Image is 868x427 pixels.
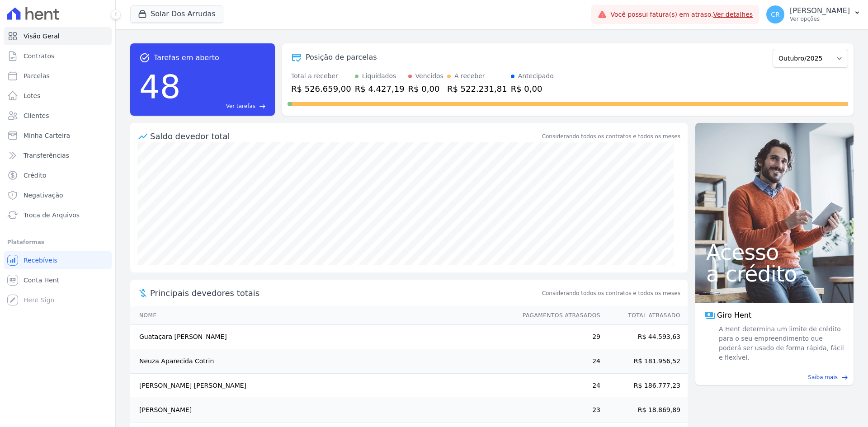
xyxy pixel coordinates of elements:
a: Recebíveis [4,251,112,269]
td: 24 [514,349,601,374]
div: Total a receber [291,71,351,81]
span: Considerando todos os contratos e todos os meses [542,289,680,297]
td: R$ 186.777,23 [601,374,688,398]
td: [PERSON_NAME] [PERSON_NAME] [130,374,514,398]
a: Conta Hent [4,271,112,289]
a: Contratos [4,47,112,65]
div: Plataformas [7,237,108,248]
th: Total Atrasado [601,306,688,325]
td: 29 [514,325,601,349]
div: Posição de parcelas [306,52,377,63]
a: Negativação [4,186,112,204]
span: Ver tarefas [226,102,255,110]
div: Antecipado [518,71,554,81]
span: Clientes [24,111,49,120]
span: Saiba mais [808,373,838,381]
td: Neuza Aparecida Cotrin [130,349,514,374]
div: Liquidados [362,71,396,81]
span: Lotes [24,91,41,100]
span: task_alt [139,52,150,63]
div: Vencidos [415,71,443,81]
a: Crédito [4,166,112,184]
a: Visão Geral [4,27,112,45]
a: Transferências [4,146,112,164]
div: A receber [454,71,485,81]
a: Clientes [4,107,112,125]
td: [PERSON_NAME] [130,398,514,422]
div: R$ 4.427,19 [355,83,405,95]
div: R$ 522.231,81 [447,83,507,95]
div: 48 [139,63,181,110]
p: [PERSON_NAME] [790,6,850,15]
span: Recebíveis [24,256,57,265]
span: Giro Hent [717,310,751,321]
td: Guataçara [PERSON_NAME] [130,325,514,349]
span: A Hent determina um limite de crédito para o seu empreendimento que poderá ser usado de forma ráp... [717,324,844,362]
a: Ver tarefas east [184,102,266,110]
th: Pagamentos Atrasados [514,306,601,325]
td: 23 [514,398,601,422]
td: 24 [514,374,601,398]
div: Saldo devedor total [150,130,540,142]
td: R$ 44.593,63 [601,325,688,349]
span: east [841,374,848,381]
span: Visão Geral [24,32,60,41]
a: Troca de Arquivos [4,206,112,224]
th: Nome [130,306,514,325]
td: R$ 18.869,89 [601,398,688,422]
span: Troca de Arquivos [24,211,80,220]
a: Lotes [4,87,112,105]
div: Considerando todos os contratos e todos os meses [542,132,680,141]
span: Tarefas em aberto [154,52,219,63]
span: Conta Hent [24,276,59,285]
span: Principais devedores totais [150,287,540,299]
span: CR [771,11,780,18]
span: a crédito [706,263,843,285]
button: CR [PERSON_NAME] Ver opções [759,2,868,27]
div: R$ 0,00 [511,83,554,95]
a: Minha Carteira [4,127,112,145]
span: Crédito [24,171,47,180]
span: Transferências [24,151,69,160]
a: Ver detalhes [713,11,753,18]
a: Saiba mais east [701,373,848,381]
span: Contratos [24,52,54,61]
button: Solar Dos Arrudas [130,5,223,23]
p: Ver opções [790,15,850,23]
td: R$ 181.956,52 [601,349,688,374]
span: Minha Carteira [24,131,70,140]
span: Acesso [706,241,843,263]
div: R$ 0,00 [408,83,443,95]
span: Parcelas [24,71,50,80]
a: Parcelas [4,67,112,85]
span: Você possui fatura(s) em atraso. [610,10,753,19]
div: R$ 526.659,00 [291,83,351,95]
span: east [259,103,266,110]
span: Negativação [24,191,63,200]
